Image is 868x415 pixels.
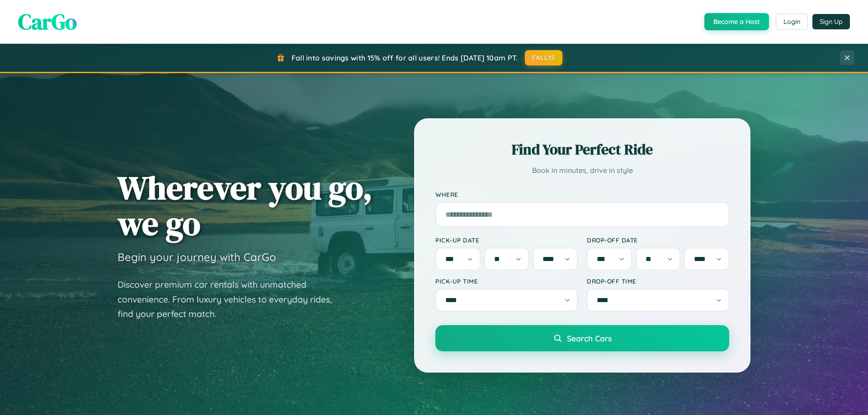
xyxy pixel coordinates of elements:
span: Search Cars [567,333,612,343]
h3: Begin your journey with CarGo [118,250,276,264]
label: Drop-off Time [587,277,729,285]
label: Drop-off Date [587,236,729,244]
button: Become a Host [704,13,769,30]
button: Search Cars [435,325,729,351]
p: Discover premium car rentals with unmatched convenience. From luxury vehicles to everyday rides, ... [118,277,344,322]
label: Pick-up Date [435,236,578,244]
button: FALL15 [525,50,563,65]
span: Fall into savings with 15% off for all users! Ends [DATE] 10am PT. [292,53,518,62]
label: Where [435,191,729,198]
span: CarGo [18,7,77,37]
p: Book in minutes, drive in style [435,164,729,177]
button: Login [776,14,808,30]
h1: Wherever you go, we go [118,170,373,241]
button: Sign Up [812,14,850,29]
h2: Find Your Perfect Ride [435,140,729,159]
label: Pick-up Time [435,277,578,285]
